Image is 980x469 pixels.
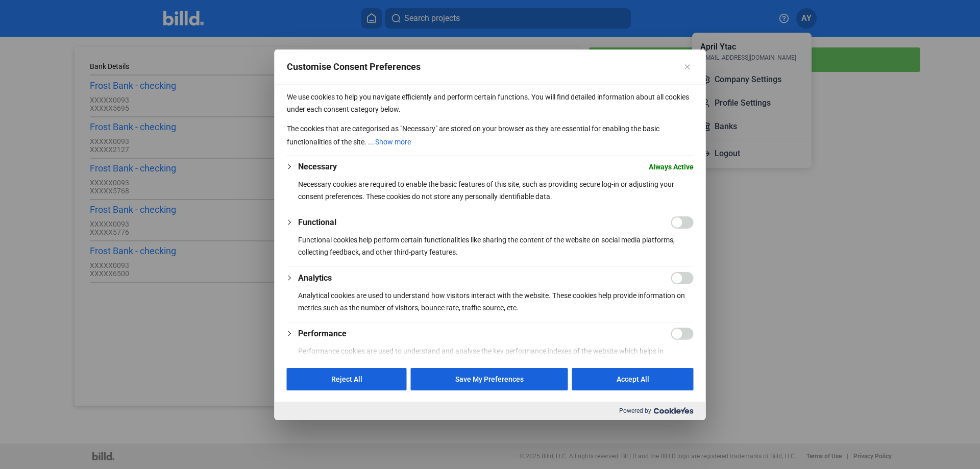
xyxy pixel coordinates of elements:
input: Enable Performance [671,328,694,340]
p: Functional cookies help perform certain functionalities like sharing the content of the website o... [298,234,694,258]
input: Enable Analytics [671,272,694,284]
input: Enable Functional [671,216,694,229]
button: Save My Preferences [411,368,568,390]
p: Analytical cookies are used to understand how visitors interact with the website. These cookies h... [298,289,694,314]
button: Close [681,61,694,73]
span: Always Active [649,161,694,173]
button: Reject All [287,368,407,390]
img: Close [685,64,690,69]
button: Performance [298,328,347,340]
button: Show more [374,135,412,149]
p: The cookies that are categorised as "Necessary" are stored on your browser as they are essential ... [287,122,694,149]
p: We use cookies to help you navigate efficiently and perform certain functions. You will find deta... [287,91,694,115]
button: Accept All [572,368,694,390]
span: Customise Consent Preferences [287,61,421,73]
img: Cookieyes logo [654,407,694,414]
div: Customise Consent Preferences [275,50,706,420]
p: Necessary cookies are required to enable the basic features of this site, such as providing secur... [298,178,694,203]
div: Powered by [275,402,706,420]
button: Functional [298,216,336,229]
button: Necessary [298,161,337,173]
button: Analytics [298,272,332,284]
